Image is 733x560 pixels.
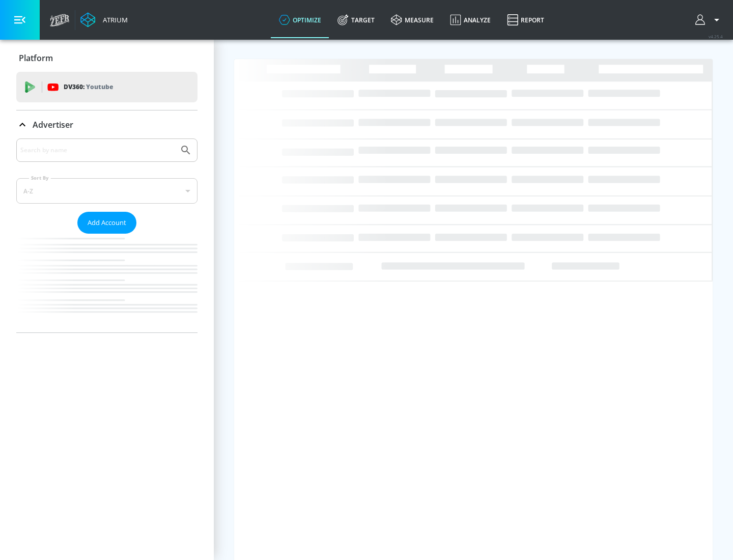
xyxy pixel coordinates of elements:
a: Target [329,2,383,38]
div: Advertiser [16,138,198,332]
p: DV360: [64,81,113,93]
p: Youtube [86,81,113,92]
span: v 4.25.4 [709,34,723,39]
div: Platform [16,44,198,72]
a: Analyze [442,2,499,38]
nav: list of Advertiser [16,234,198,332]
a: Atrium [80,12,128,27]
a: Report [499,2,552,38]
label: Sort By [29,175,51,181]
input: Search by name [20,144,175,157]
div: A-Z [16,178,198,204]
p: Platform [19,52,53,64]
div: Atrium [99,15,128,24]
div: Advertiser [16,110,198,139]
span: Add Account [88,217,126,229]
div: DV360: Youtube [16,72,198,102]
button: Add Account [77,212,136,234]
a: optimize [271,2,329,38]
a: measure [383,2,442,38]
p: Advertiser [33,119,73,130]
